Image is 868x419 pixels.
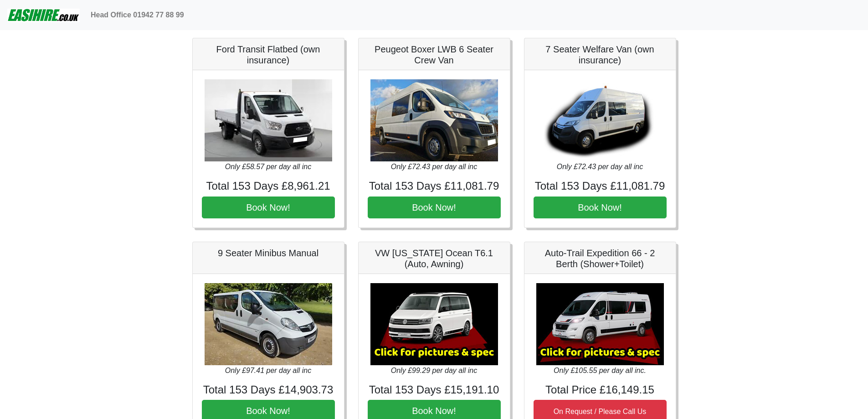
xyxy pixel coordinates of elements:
[225,367,311,374] i: Only £97.41 per day all inc
[370,79,498,161] img: Peugeot Boxer LWB 6 Seater Crew Van
[370,283,498,365] img: VW California Ocean T6.1 (Auto, Awning)
[202,248,335,259] h5: 9 Seater Minibus Manual
[554,367,646,374] i: Only £105.55 per day all inc.
[534,197,667,218] button: Book Now!
[534,248,667,269] h5: Auto-Trail Expedition 66 - 2 Berth (Shower+Toilet)
[205,79,332,161] img: Ford Transit Flatbed (own insurance)
[557,163,643,171] i: Only £72.43 per day all inc
[202,180,335,193] h4: Total 153 Days £8,961.21
[534,383,667,397] h4: Total Price £16,149.15
[91,11,184,19] b: Head Office 01942 77 88 99
[534,44,667,66] h5: 7 Seater Welfare Van (own insurance)
[225,163,311,171] i: Only £58.57 per day all inc
[368,180,501,193] h4: Total 153 Days £11,081.79
[391,367,477,374] i: Only £99.29 per day all inc
[7,6,80,24] img: easihire_logo_small.png
[536,283,664,365] img: Auto-Trail Expedition 66 - 2 Berth (Shower+Toilet)
[368,44,501,66] h5: Peugeot Boxer LWB 6 Seater Crew Van
[391,163,477,171] i: Only £72.43 per day all inc
[205,283,332,365] img: 9 Seater Minibus Manual
[368,383,501,397] h4: Total 153 Days £15,191.10
[534,180,667,193] h4: Total 153 Days £11,081.79
[87,6,188,24] a: Head Office 01942 77 88 99
[536,79,664,161] img: 7 Seater Welfare Van (own insurance)
[202,383,335,397] h4: Total 153 Days £14,903.73
[202,44,335,66] h5: Ford Transit Flatbed (own insurance)
[368,248,501,269] h5: VW [US_STATE] Ocean T6.1 (Auto, Awning)
[368,197,501,218] button: Book Now!
[202,197,335,218] button: Book Now!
